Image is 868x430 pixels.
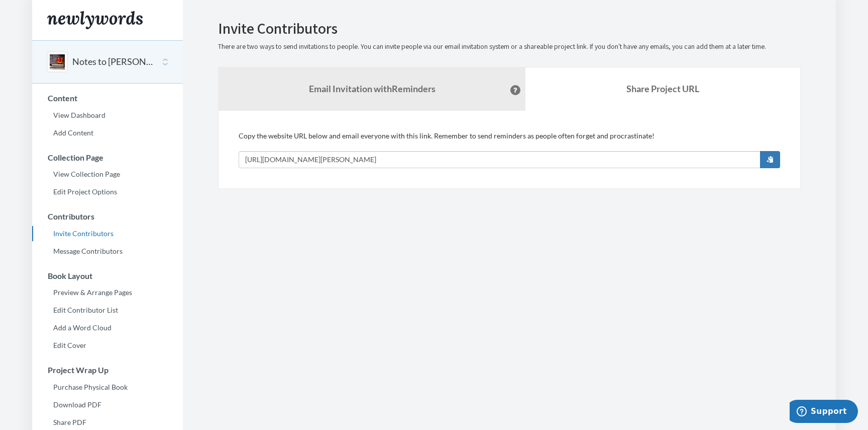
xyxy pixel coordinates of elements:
a: Add Content [32,125,183,140]
a: Edit Project Options [32,184,183,199]
a: Preview & Arrange Pages [32,285,183,300]
div: Copy the website URL below and email everyone with this link. Remember to send reminders as peopl... [239,131,780,168]
a: Download PDF [32,397,183,412]
h2: Invite Contributors [218,20,801,37]
a: Purchase Physical Book [32,380,183,395]
a: Message Contributors [32,244,183,259]
h3: Project Wrap Up [33,366,183,375]
p: There are two ways to send invitations to people. You can invite people via our email invitation ... [218,42,801,52]
h3: Contributors [33,212,183,221]
a: Invite Contributors [32,226,183,241]
a: Edit Cover [32,338,183,353]
a: Share PDF [32,415,183,430]
img: Newlywords logo [47,11,143,29]
h3: Content [33,94,183,103]
h3: Book Layout [33,271,183,280]
button: Notes to [PERSON_NAME] - A Birthday Tribute! [72,55,154,68]
a: Edit Contributor List [32,303,183,318]
iframe: Opens a widget where you can chat to one of our agents [790,400,858,425]
a: View Collection Page [32,167,183,182]
a: Add a Word Cloud [32,320,183,335]
a: View Dashboard [32,108,183,123]
strong: Email Invitation with Reminders [309,83,436,94]
b: Share Project URL [626,83,699,94]
h3: Collection Page [33,153,183,162]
